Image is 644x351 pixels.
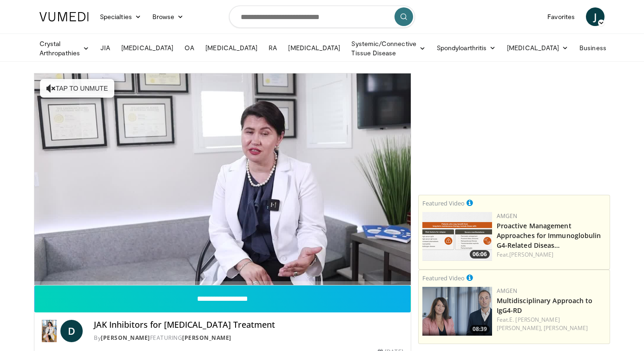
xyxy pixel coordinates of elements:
a: [PERSON_NAME] [182,334,231,342]
div: Feat. [497,316,606,332]
a: J [586,7,605,26]
a: Favorites [542,7,580,26]
a: [MEDICAL_DATA] [200,39,263,57]
a: Amgen [497,287,518,295]
img: VuMedi Logo [39,12,89,21]
small: Featured Video [422,199,465,207]
a: [PERSON_NAME] [101,334,150,342]
a: [MEDICAL_DATA] [116,39,179,57]
a: Browse [147,7,190,26]
a: Multidisciplinary Approach to IgG4-RD [497,296,593,315]
div: Feat. [497,251,606,259]
a: [PERSON_NAME] [544,324,588,332]
a: [PERSON_NAME] [509,251,553,258]
a: JIA [95,39,116,57]
a: Spondyloarthritis [431,39,501,57]
small: Featured Video [422,274,465,282]
a: Business [574,39,621,57]
img: Dr. Diana Girnita [42,320,57,342]
a: Amgen [497,212,518,220]
video-js: Video Player [34,73,411,285]
iframe: Advertisement [444,73,584,189]
img: b07e8bac-fd62-4609-bac4-e65b7a485b7c.png.150x105_q85_crop-smart_upscale.png [422,212,492,261]
a: E. [PERSON_NAME] [PERSON_NAME], [497,316,560,332]
span: 08:39 [470,325,490,333]
button: Tap to unmute [40,79,114,98]
a: Systemic/Connective Tissue Disease [346,39,431,58]
a: RA [263,39,283,57]
a: 06:06 [422,212,492,261]
a: [MEDICAL_DATA] [501,39,574,57]
a: Proactive Management Approaches for Immunoglobulin G4-Related Diseas… [497,221,601,250]
a: [MEDICAL_DATA] [283,39,346,57]
h4: JAK Inhibitors for [MEDICAL_DATA] Treatment [94,320,403,330]
div: By FEATURING [94,334,403,342]
img: 04ce378e-5681-464e-a54a-15375da35326.png.150x105_q85_crop-smart_upscale.png [422,287,492,336]
a: 08:39 [422,287,492,336]
a: Specialties [94,7,147,26]
a: Crystal Arthropathies [34,39,95,58]
input: Search topics, interventions [229,6,415,28]
a: D [60,320,83,342]
a: OA [179,39,200,57]
span: 06:06 [470,250,490,258]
